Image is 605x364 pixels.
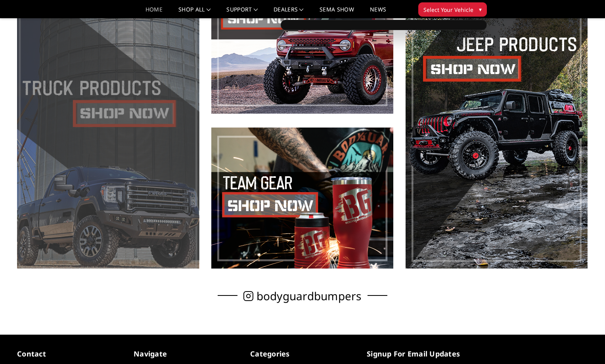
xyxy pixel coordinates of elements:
span: Select Your Vehicle [423,6,473,14]
span: ▾ [479,5,482,13]
h5: contact [17,349,122,359]
button: Select Your Vehicle [418,2,487,17]
a: SEMA Show [320,7,354,18]
h5: Navigate [134,349,238,359]
h5: signup for email updates [367,349,471,359]
a: Support [226,7,258,18]
a: Dealers [274,7,304,18]
a: shop all [178,7,211,18]
h5: Categories [250,349,355,359]
a: Home [146,7,163,18]
span: bodyguardbumpers [257,292,362,300]
iframe: Chat Widget [565,326,605,364]
a: News [370,7,386,18]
